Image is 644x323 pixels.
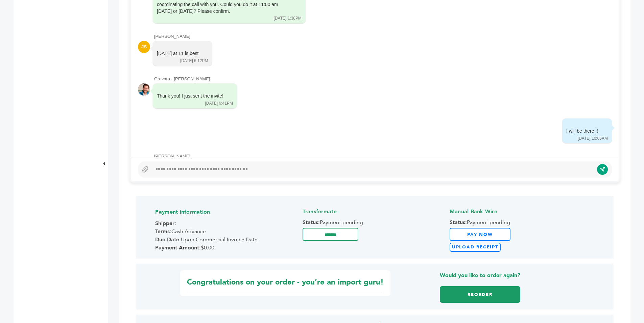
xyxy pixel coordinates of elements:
h4: Payment information [155,203,300,219]
div: [DATE] 1:38PM [274,16,302,21]
strong: Terms: [155,228,171,235]
a: Pay Now [450,228,510,241]
span: Payment pending [303,219,448,226]
span: Upon Commercial Invoice Date [155,236,300,243]
div: JS [138,41,150,53]
strong: Status: [303,219,320,226]
strong: Payment Amount: [155,244,201,251]
h4: Manual Bank Wire [450,203,595,219]
div: [PERSON_NAME] [154,33,612,39]
span: Cash Advance [155,228,300,235]
a: Reorder [440,286,520,303]
strong: Shipper: [155,220,176,227]
span: Congratulations on your order - you’re an import guru! [187,277,384,294]
div: [DATE] at 11 is best [157,50,198,57]
label: Upload Receipt [450,243,501,252]
strong: Status: [450,219,467,226]
div: [PERSON_NAME] [154,153,612,159]
strong: Due Date: [155,236,181,243]
div: I will be there :) [566,128,598,135]
div: [DATE] 10:05AM [578,136,608,141]
strong: Would you like to order again? [440,272,520,279]
h4: Transfermate [303,203,448,219]
div: [DATE] 6:41PM [205,101,233,106]
span: Payment pending [450,219,595,226]
div: Thank you! I just sent the invite! [157,93,223,100]
span: $0.00 [155,244,300,251]
div: Grovara - [PERSON_NAME] [154,76,612,82]
div: [DATE] 6:12PM [180,58,208,64]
